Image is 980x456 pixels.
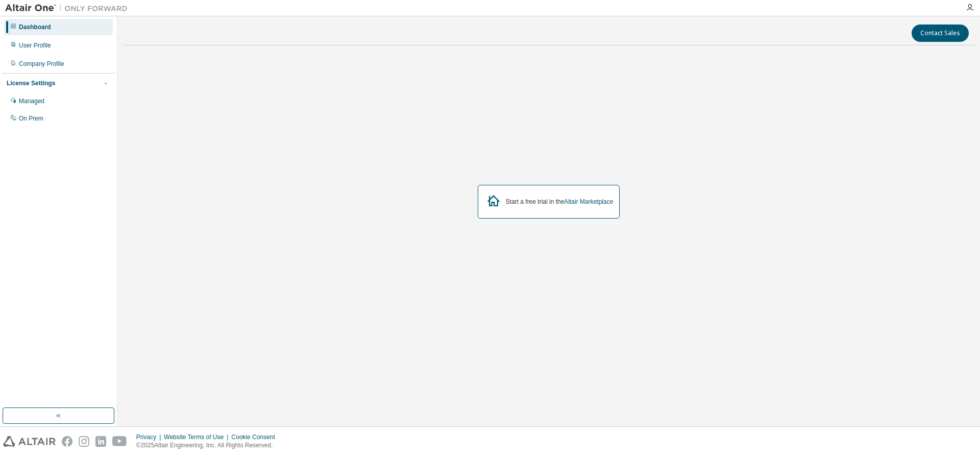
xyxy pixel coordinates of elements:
div: Company Profile [19,60,64,68]
img: facebook.svg [62,436,72,447]
img: altair_logo.svg [3,436,56,447]
div: Managed [19,97,44,105]
div: Privacy [136,433,164,441]
p: © 2025 Altair Engineering, Inc. All Rights Reserved. [136,441,281,450]
img: instagram.svg [79,436,89,447]
div: On Prem [19,114,43,123]
div: User Profile [19,41,51,50]
img: youtube.svg [112,436,127,447]
div: Website Terms of Use [164,433,231,441]
div: Dashboard [19,23,51,31]
div: Start a free trial in the [506,198,614,206]
a: Altair Marketplace [564,198,613,205]
img: Altair One [5,3,133,13]
button: Contact Sales [912,25,969,42]
img: linkedin.svg [95,436,106,447]
div: Cookie Consent [231,433,281,441]
div: License Settings [7,79,55,87]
